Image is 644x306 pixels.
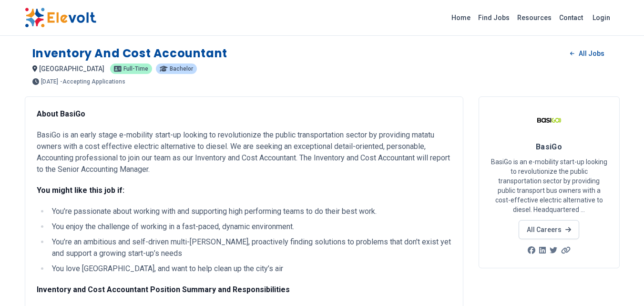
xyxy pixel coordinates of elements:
[25,8,96,28] img: Elevolt
[49,263,451,274] li: You love [GEOGRAPHIC_DATA], and want to help clean up the city’s air
[32,46,227,61] h1: Inventory and Cost Accountant
[49,236,451,259] li: You’re an ambitious and self-driven multi-[PERSON_NAME], proactively finding solutions to problem...
[448,10,474,25] a: Home
[60,79,125,84] p: - Accepting Applications
[41,79,58,84] span: [DATE]
[562,46,612,61] a: All Jobs
[513,10,555,25] a: Resources
[474,10,513,25] a: Find Jobs
[37,109,85,118] strong: About BasiGo
[37,129,451,175] p: BasiGo is an early stage e-mobility start-up looking to revolutionize the public transportation s...
[536,142,562,151] span: BasiGo
[555,10,587,25] a: Contact
[519,220,579,239] a: All Careers
[537,108,561,132] img: BasiGo
[39,65,104,73] span: [GEOGRAPHIC_DATA]
[37,186,124,195] strong: You might like this job if:
[170,66,193,72] span: Bachelor
[587,8,616,27] a: Login
[49,206,451,217] li: You’re passionate about working with and supporting high performing teams to do their best work.
[37,285,290,294] strong: Inventory and Cost Accountant Position Summary and Responsibilities
[49,221,451,232] li: You enjoy the challenge of working in a fast-paced, dynamic environment.
[123,66,148,72] span: Full-time
[491,157,608,214] p: BasiGo is an e-mobility start-up looking to revolutionize the public transportation sector by pro...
